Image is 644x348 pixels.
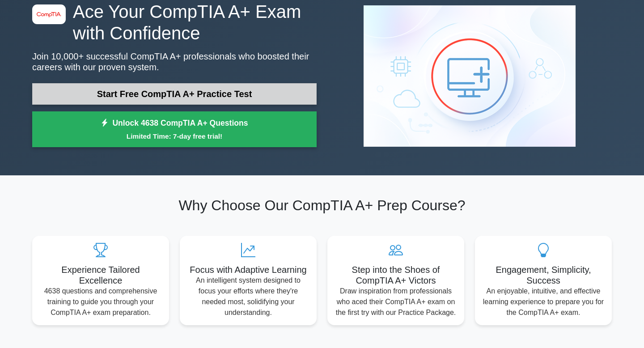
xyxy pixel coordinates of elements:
[43,131,305,141] small: Limited Time: 7-day free trial!
[39,286,162,318] p: 4638 questions and comprehensive training to guide you through your CompTIA A+ exam preparation.
[482,286,605,318] p: An enjoyable, intuitive, and effective learning experience to prepare you for the CompTIA A+ exam.
[335,264,457,286] h5: Step into the Shoes of CompTIA A+ Victors
[482,264,605,286] h5: Engagement, Simplicity, Success
[335,286,457,318] p: Draw inspiration from professionals who aced their CompTIA A+ exam on the first try with our Prac...
[32,83,317,105] a: Start Free CompTIA A+ Practice Test
[187,275,309,318] p: An intelligent system designed to focus your efforts where they're needed most, solidifying your ...
[39,264,162,286] h5: Experience Tailored Excellence
[187,264,309,275] h5: Focus with Adaptive Learning
[32,1,317,44] h1: Ace Your CompTIA A+ Exam with Confidence
[32,197,612,214] h2: Why Choose Our CompTIA A+ Prep Course?
[32,111,317,147] a: Unlock 4638 CompTIA A+ QuestionsLimited Time: 7-day free trial!
[32,51,317,72] p: Join 10,000+ successful CompTIA A+ professionals who boosted their careers with our proven system.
